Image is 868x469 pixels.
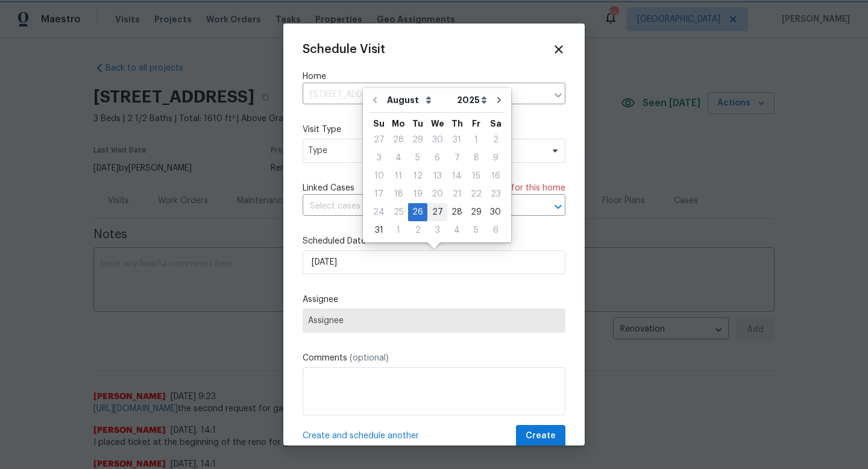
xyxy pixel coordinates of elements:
[408,149,427,167] div: Tue Aug 05 2025
[486,222,505,239] div: 6
[427,149,447,167] div: Wed Aug 06 2025
[369,167,389,185] div: Sun Aug 10 2025
[486,168,505,184] div: 16
[308,316,560,326] span: Assignee
[467,150,486,166] div: 8
[486,204,505,221] div: 30
[431,119,444,128] abbr: Wednesday
[369,150,389,166] div: 3
[369,222,389,239] div: 31
[389,168,408,184] div: 11
[408,131,427,149] div: Tue Jul 29 2025
[550,198,567,215] button: Open
[467,203,486,221] div: Fri Aug 29 2025
[389,131,408,149] div: Mon Jul 28 2025
[303,86,547,104] input: Enter in an address
[389,131,408,148] div: 28
[303,352,565,364] label: Comments
[408,186,427,203] div: 19
[486,149,505,167] div: Sat Aug 09 2025
[447,167,467,185] div: Thu Aug 14 2025
[369,221,389,239] div: Sun Aug 31 2025
[486,186,505,203] div: 23
[490,119,502,128] abbr: Saturday
[369,131,389,149] div: Sun Jul 27 2025
[427,150,447,166] div: 6
[303,182,354,194] span: Linked Cases
[447,222,467,239] div: 4
[389,203,408,221] div: Mon Aug 25 2025
[467,221,486,239] div: Fri Sep 05 2025
[427,168,447,184] div: 13
[454,91,490,109] select: Year
[389,204,408,221] div: 25
[369,204,389,221] div: 24
[486,221,505,239] div: Sat Sep 06 2025
[366,88,384,112] button: Go to previous month
[516,425,565,447] button: Create
[427,204,447,221] div: 27
[408,203,427,221] div: Tue Aug 26 2025
[467,167,486,185] div: Fri Aug 15 2025
[447,149,467,167] div: Thu Aug 07 2025
[427,167,447,185] div: Wed Aug 13 2025
[389,167,408,185] div: Mon Aug 11 2025
[486,185,505,203] div: Sat Aug 23 2025
[408,167,427,185] div: Tue Aug 12 2025
[412,119,423,128] abbr: Tuesday
[486,150,505,166] div: 9
[447,221,467,239] div: Thu Sep 04 2025
[427,221,447,239] div: Wed Sep 03 2025
[526,429,556,444] span: Create
[389,149,408,167] div: Mon Aug 04 2025
[467,186,486,203] div: 22
[447,131,467,148] div: 31
[451,119,463,128] abbr: Thursday
[427,131,447,148] div: 30
[303,71,565,83] label: Home
[467,168,486,184] div: 15
[408,168,427,184] div: 12
[467,185,486,203] div: Fri Aug 22 2025
[467,222,486,239] div: 5
[369,185,389,203] div: Sun Aug 17 2025
[408,150,427,166] div: 5
[389,185,408,203] div: Mon Aug 18 2025
[486,131,505,148] div: 2
[447,150,467,166] div: 7
[389,221,408,239] div: Mon Sep 01 2025
[392,119,405,128] abbr: Monday
[303,124,565,136] label: Visit Type
[472,119,480,128] abbr: Friday
[552,43,565,56] span: Close
[486,131,505,149] div: Sat Aug 02 2025
[486,167,505,185] div: Sat Aug 16 2025
[384,91,454,109] select: Month
[427,131,447,149] div: Wed Jul 30 2025
[389,150,408,166] div: 4
[490,88,508,112] button: Go to next month
[408,131,427,148] div: 29
[389,222,408,239] div: 1
[303,294,565,306] label: Assignee
[486,203,505,221] div: Sat Aug 30 2025
[303,43,385,55] span: Schedule Visit
[303,197,532,216] input: Select cases
[308,145,542,157] span: Type
[350,354,389,362] span: (optional)
[408,221,427,239] div: Tue Sep 02 2025
[303,235,565,247] label: Scheduled Date
[369,149,389,167] div: Sun Aug 03 2025
[447,186,467,203] div: 21
[303,430,419,442] span: Create and schedule another
[467,149,486,167] div: Fri Aug 08 2025
[427,185,447,203] div: Wed Aug 20 2025
[427,203,447,221] div: Wed Aug 27 2025
[467,131,486,149] div: Fri Aug 01 2025
[369,131,389,148] div: 27
[467,131,486,148] div: 1
[447,204,467,221] div: 28
[389,186,408,203] div: 18
[447,168,467,184] div: 14
[447,131,467,149] div: Thu Jul 31 2025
